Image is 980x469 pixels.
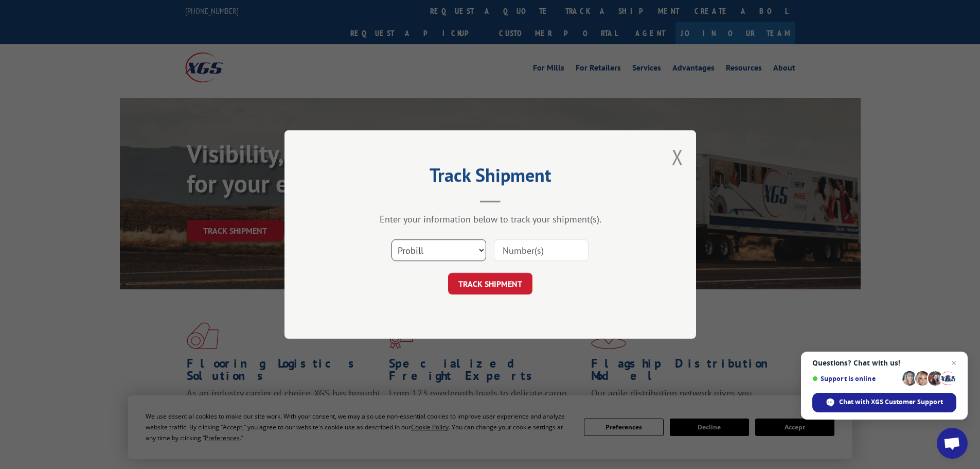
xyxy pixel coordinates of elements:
[812,375,899,383] span: Support is online
[812,359,956,367] span: Questions? Chat with us!
[336,168,645,187] h2: Track Shipment
[494,239,589,261] input: Number(s)
[839,397,943,407] span: Chat with XGS Customer Support
[336,213,645,225] div: Enter your information below to track your shipment(s).
[812,393,956,412] div: Chat with XGS Customer Support
[948,357,960,369] span: Close chat
[448,273,532,294] button: TRACK SHIPMENT
[937,428,968,459] div: Open chat
[672,143,683,170] button: Close modal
